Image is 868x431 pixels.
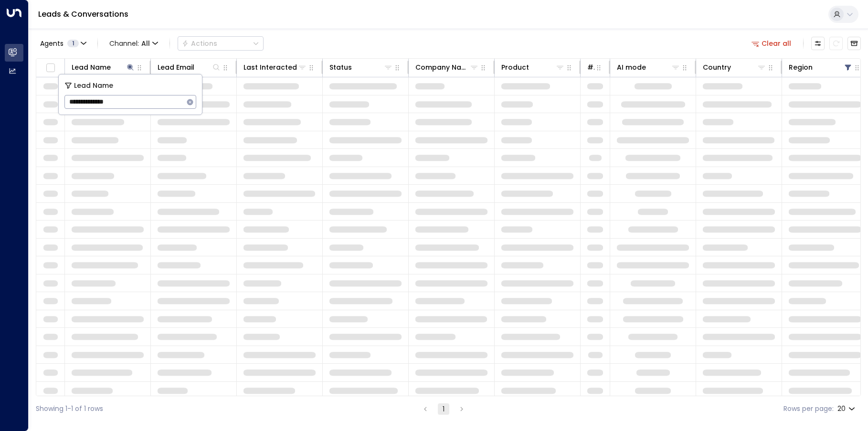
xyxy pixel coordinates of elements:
[36,37,90,50] button: Agents1
[40,40,64,47] span: Agents
[106,37,162,50] span: Channel:
[811,37,825,50] button: Customize
[419,403,468,415] nav: pagination navigation
[243,62,297,73] div: Last Interacted
[837,402,857,416] div: 20
[178,36,264,51] div: Button group with a nested menu
[829,37,843,50] span: Refresh
[703,62,766,73] div: Country
[501,62,565,73] div: Product
[158,62,194,73] div: Lead Email
[587,62,604,73] div: # of people
[67,40,79,47] span: 1
[74,80,113,91] span: Lead Name
[72,62,111,73] div: Lead Name
[182,39,217,48] div: Actions
[789,62,853,73] div: Region
[38,9,128,20] a: Leads & Conversations
[158,62,221,73] div: Lead Email
[141,40,150,47] span: All
[329,62,393,73] div: Status
[243,62,307,73] div: Last Interacted
[617,62,680,73] div: AI mode
[587,62,595,73] div: # of people
[72,62,135,73] div: Lead Name
[106,37,162,50] button: Channel:All
[36,404,103,414] div: Showing 1-1 of 1 rows
[748,37,795,50] button: Clear all
[703,62,731,73] div: Country
[415,62,479,73] div: Company Name
[617,62,646,73] div: AI mode
[178,36,264,51] button: Actions
[329,62,352,73] div: Status
[789,62,813,73] div: Region
[501,62,529,73] div: Product
[847,37,861,50] button: Archived Leads
[783,404,834,414] label: Rows per page:
[438,403,449,415] button: page 1
[415,62,469,73] div: Company Name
